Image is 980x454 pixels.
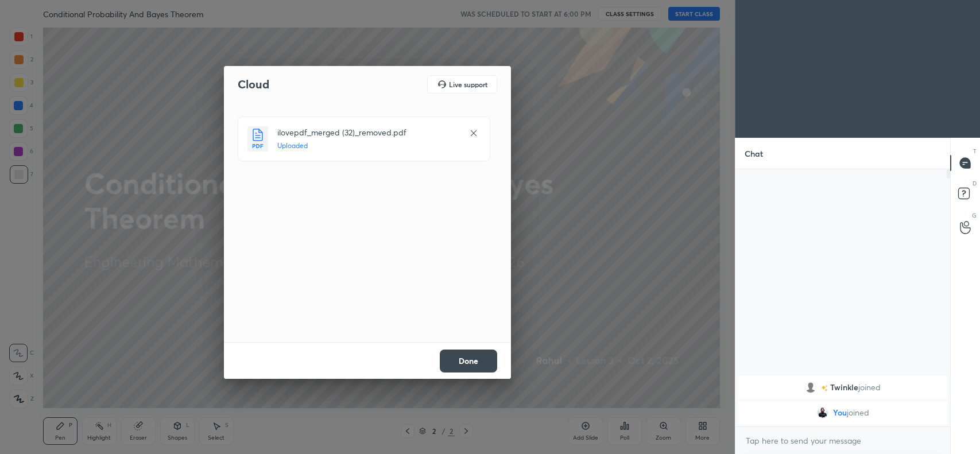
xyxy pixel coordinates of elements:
[972,211,977,220] p: G
[973,147,977,156] p: T
[817,407,828,418] img: e00dc300a4f7444a955e410797683dbd.jpg
[440,350,497,372] button: Done
[449,81,487,88] h5: Live support
[973,179,977,188] p: D
[277,141,458,151] h5: Uploaded
[830,383,858,392] span: Twinkle
[735,138,772,169] p: Chat
[277,126,458,138] h4: ilovepdf_merged (32)_removed.pdf
[833,408,847,417] span: You
[821,385,828,391] img: no-rating-badge.077c3623.svg
[858,383,881,392] span: joined
[735,374,950,426] div: grid
[805,382,816,393] img: default.png
[847,408,869,417] span: joined
[238,77,269,92] h2: Cloud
